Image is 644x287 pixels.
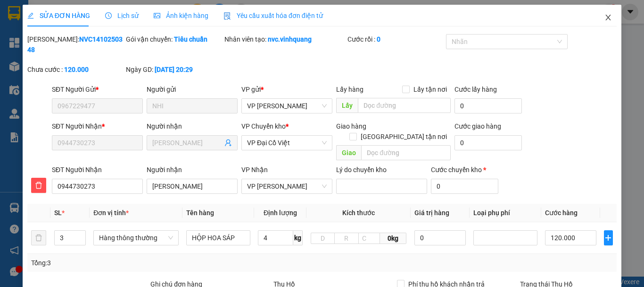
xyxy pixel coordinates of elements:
[154,12,208,19] span: Ảnh kiện hàng
[247,179,327,193] span: VP LÊ HỒNG PHONG
[336,145,361,160] span: Giao
[545,209,578,217] span: Cước hàng
[410,84,451,95] span: Lấy tận nơi
[604,14,612,21] span: close
[247,99,327,113] span: VP Nguyễn Văn Cừ
[147,165,238,175] div: Người nhận
[52,165,143,175] div: SĐT Người Nhận
[358,98,451,113] input: Dọc đường
[154,12,160,19] span: picture
[454,86,497,93] label: Cước lấy hàng
[52,121,143,131] div: SĐT Người Nhận
[147,121,238,131] div: Người nhận
[126,64,223,75] div: Ngày GD:
[595,5,621,31] button: Close
[27,12,34,19] span: edit
[361,145,451,160] input: Dọc đường
[311,233,335,244] input: D
[431,165,498,175] div: Cước chuyển kho
[155,66,193,73] b: [DATE] 20:29
[347,34,444,44] div: Cước rồi :
[147,84,238,95] div: Người gửi
[27,12,90,19] span: SỬA ĐƠN HÀNG
[336,86,363,93] span: Lấy hàng
[174,35,207,43] b: Tiêu chuẩn
[454,122,501,130] label: Cước giao hàng
[358,233,380,244] input: C
[31,178,46,193] button: delete
[64,66,89,73] b: 120.000
[31,230,46,245] button: delete
[241,165,332,175] div: VP Nhận
[241,84,332,95] div: VP gửi
[454,135,522,150] input: Cước giao hàng
[268,35,312,43] b: nvc.vinhquang
[223,12,323,19] span: Yêu cầu xuất hóa đơn điện tử
[604,234,612,242] span: plus
[336,98,358,113] span: Lấy
[336,122,366,130] span: Giao hàng
[247,136,327,150] span: VP Đại Cồ Việt
[357,131,451,142] span: [GEOGRAPHIC_DATA] tận nơi
[126,34,223,44] div: Gói vận chuyển:
[54,209,62,217] span: SL
[293,230,303,245] span: kg
[264,209,297,217] span: Định lượng
[223,12,231,20] img: icon
[32,182,46,189] span: delete
[105,12,112,19] span: clock-circle
[186,209,214,217] span: Tên hàng
[414,209,449,217] span: Giá trị hàng
[224,139,232,147] span: user-add
[377,35,380,43] b: 0
[52,84,143,95] div: SĐT Người Gửi
[224,34,346,44] div: Nhân viên tạo:
[27,34,124,55] div: [PERSON_NAME]:
[186,230,250,245] input: VD: Bàn, Ghế
[380,233,407,244] span: 0kg
[31,258,249,268] div: Tổng: 3
[336,165,427,175] div: Lý do chuyển kho
[27,64,124,75] div: Chưa cước :
[241,122,286,130] span: VP Chuyển kho
[604,230,613,245] button: plus
[454,98,522,113] input: Cước lấy hàng
[470,204,541,222] th: Loại phụ phí
[342,209,375,217] span: Kích thước
[334,233,358,244] input: R
[99,231,173,245] span: Hàng thông thường
[105,12,139,19] span: Lịch sử
[93,209,129,217] span: Đơn vị tính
